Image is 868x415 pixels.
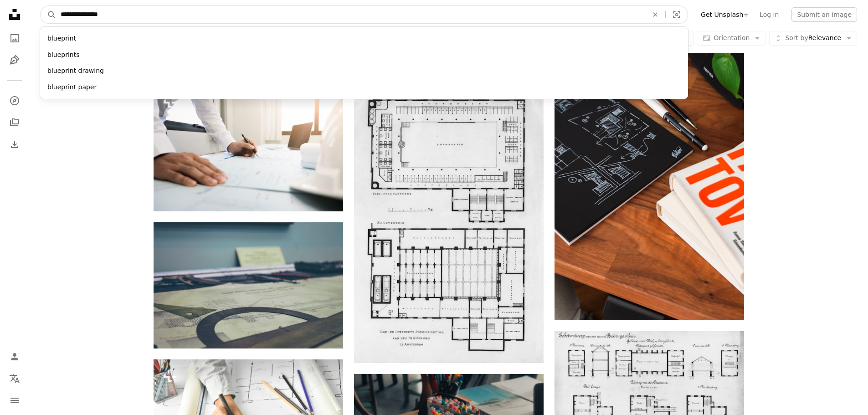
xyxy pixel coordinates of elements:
img: Image of engineer meeting for architectural project. working with partner and engineering tools o... [154,85,343,211]
button: Menu [5,391,24,410]
div: blueprints [40,47,688,63]
button: Search Unsplash [41,6,56,23]
a: Log in / Sign up [5,348,24,366]
a: Image of engineer meeting for architectural project. working with partner and engineering tools o... [154,144,343,152]
span: Relevance [785,34,841,43]
a: Explore [5,92,24,110]
a: beam design-printed paper on desk [154,281,343,289]
a: Get Unsplash+ [695,7,754,22]
span: Orientation [714,34,750,41]
span: Sort by [785,34,808,41]
a: A plan of a building with a swimming pool [354,219,544,227]
img: A plan of a building with a swimming pool [354,83,544,363]
a: Log in [754,7,784,22]
a: Illustrations [5,51,24,69]
button: Sort byRelevance [769,31,857,46]
form: Find visuals sitewide [40,5,688,24]
a: Home — Unsplash [5,5,24,26]
button: Visual search [666,6,688,23]
div: blueprint paper [40,79,688,96]
button: Orientation [698,31,765,46]
a: a wooden table topped with books and a pen [555,148,744,156]
div: blueprint drawing [40,63,688,79]
a: Collections [5,113,24,132]
button: Submit an image [791,7,857,22]
button: Language [5,369,24,388]
button: Clear [645,6,665,23]
a: Photos [5,29,24,47]
img: beam design-printed paper on desk [154,222,343,348]
div: blueprint [40,31,688,47]
a: Download History [5,135,24,154]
